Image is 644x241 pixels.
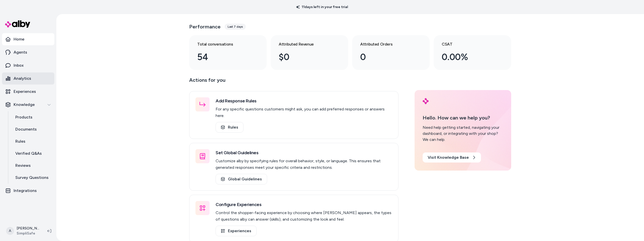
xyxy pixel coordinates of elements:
[216,97,392,104] h3: Add Response Rules
[423,114,503,122] p: Hello. How can we help you?
[2,46,54,58] a: Agents
[2,33,54,45] a: Home
[14,62,24,68] p: Inbox
[10,111,54,123] a: Products
[14,89,36,95] p: Experiences
[197,41,251,47] h3: Total conversations
[279,50,332,64] div: $0
[14,188,37,194] p: Integrations
[17,231,39,236] span: SimpliSafe
[10,135,54,147] a: Rules
[216,174,267,184] a: Global Guidelines
[216,201,392,208] h3: Configure Experiences
[15,114,32,120] p: Products
[423,152,481,163] a: Visit Knowledge Base
[434,35,511,70] a: CSAT 0.00%
[423,98,429,104] img: alby Logo
[14,75,31,82] p: Analytics
[15,138,25,144] p: Rules
[15,175,49,181] p: Survey Questions
[3,223,43,239] button: A[PERSON_NAME]SimpliSafe
[17,226,39,231] p: [PERSON_NAME]
[216,122,244,133] a: Rules
[216,210,392,223] p: Control the shopper-facing experience by choosing where [PERSON_NAME] appears, the types of quest...
[225,24,246,30] div: Last 7 days
[189,23,221,30] h3: Performance
[6,227,14,235] span: A
[10,123,54,135] a: Documents
[442,41,495,47] h3: CSAT
[197,50,251,64] div: 54
[360,41,414,47] h3: Attributed Orders
[14,102,35,108] p: Knowledge
[189,35,267,70] a: Total conversations 54
[293,5,351,10] p: 11 days left in your free trial
[2,185,54,197] a: Integrations
[14,36,24,42] p: Home
[2,72,54,85] a: Analytics
[2,99,54,111] button: Knowledge
[10,172,54,184] a: Survey Questions
[352,35,430,70] a: Attributed Orders 0
[216,226,257,236] a: Experiences
[271,35,348,70] a: Attributed Revenue $0
[14,49,27,55] p: Agents
[5,20,30,28] img: alby Logo
[2,86,54,98] a: Experiences
[442,50,495,64] div: 0.00%
[2,59,54,71] a: Inbox
[15,126,37,132] p: Documents
[360,50,414,64] div: 0
[10,147,54,159] a: Verified Q&As
[189,76,398,88] p: Actions for you
[10,159,54,172] a: Reviews
[216,149,392,156] h3: Set Global Guidelines
[216,106,392,119] p: For any specific questions customers might ask, you can add preferred responses or answers here.
[279,41,332,47] h3: Attributed Revenue
[15,163,31,169] p: Reviews
[216,158,392,171] p: Customize alby by specifying rules for overall behavior, style, or language. This ensures that ge...
[15,150,42,156] p: Verified Q&As
[423,125,503,143] div: Need help getting started, navigating your dashboard, or integrating with your shop? We can help.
